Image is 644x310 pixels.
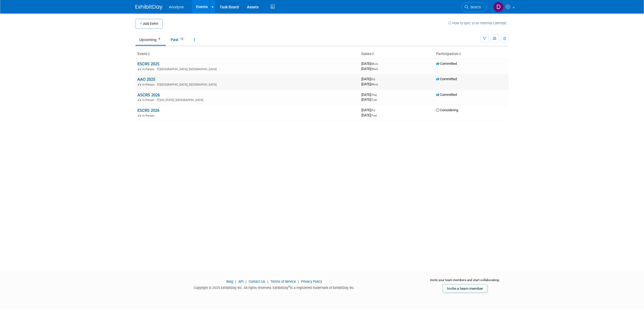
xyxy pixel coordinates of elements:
span: In-Person [143,68,156,71]
div: [GEOGRAPHIC_DATA], [GEOGRAPHIC_DATA] [138,67,357,71]
a: ASCRS 2026 [138,93,160,97]
span: (Thu) [371,93,377,96]
div: Invite your team members and start collaborating: [421,278,509,286]
span: - [376,108,377,112]
span: [DATE] [362,97,377,102]
a: Sort by Participation Type [459,52,461,56]
a: ESCRS 2026 [138,108,160,113]
div: [US_STATE], [GEOGRAPHIC_DATA] [138,97,357,102]
span: Anodyne [169,5,184,9]
div: [GEOGRAPHIC_DATA], [GEOGRAPHIC_DATA] [138,82,357,86]
span: 12 [179,37,185,41]
span: (Fri) [371,78,375,81]
span: Search [469,5,481,9]
span: Committed [436,62,457,66]
span: [DATE] [362,62,380,66]
a: How to sync to an external calendar... [448,21,509,25]
span: (Wed) [371,68,378,70]
span: - [379,62,380,66]
a: Privacy Policy [301,279,322,284]
a: Sort by Start Date [372,52,374,56]
span: (Tue) [371,98,377,101]
th: Event [136,49,359,59]
span: - [376,77,377,81]
a: ESCRS 2025 [138,62,160,66]
button: Add Event [136,19,163,29]
img: In-Person Event [138,114,141,117]
span: [DATE] [362,93,379,97]
span: - [378,93,379,97]
a: Invite a team member [442,284,487,293]
span: Committed [436,93,457,97]
a: Sort by Event Name [147,52,150,56]
a: AAO 2025 [138,77,156,82]
span: (Tue) [371,114,377,117]
span: [DATE] [362,82,378,86]
a: Blog [226,279,233,284]
a: Search [461,2,486,12]
span: (Fri) [371,109,375,112]
img: In-Person Event [138,98,141,101]
span: In-Person [143,98,156,102]
span: Considering [436,108,458,112]
span: In-Person [143,83,156,86]
span: [DATE] [362,113,377,117]
span: (Mon) [371,62,378,65]
span: Committed [436,77,457,81]
span: In-Person [143,114,156,117]
span: | [266,279,270,284]
span: [DATE] [362,108,377,112]
a: Contact Us [249,279,265,284]
a: API [238,279,243,284]
a: Upcoming4 [136,35,166,45]
img: In-Person Event [138,68,141,70]
a: Terms of Service [270,279,296,284]
span: | [234,279,237,284]
span: | [244,279,248,284]
span: (Mon) [371,83,378,86]
span: | [297,279,300,284]
span: 4 [157,37,162,41]
th: Participation [434,49,509,59]
sup: ® [288,285,290,288]
th: Dates [359,49,434,59]
img: ExhibitDay [136,5,163,10]
span: [DATE] [362,77,377,81]
a: Past12 [167,35,189,45]
div: Copyright © 2025 ExhibitDay, Inc. All rights reserved. ExhibitDay is a registered trademark of Ex... [136,284,414,290]
img: Dawn Jozwiak [493,2,504,12]
img: In-Person Event [138,83,141,86]
span: [DATE] [362,67,378,71]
